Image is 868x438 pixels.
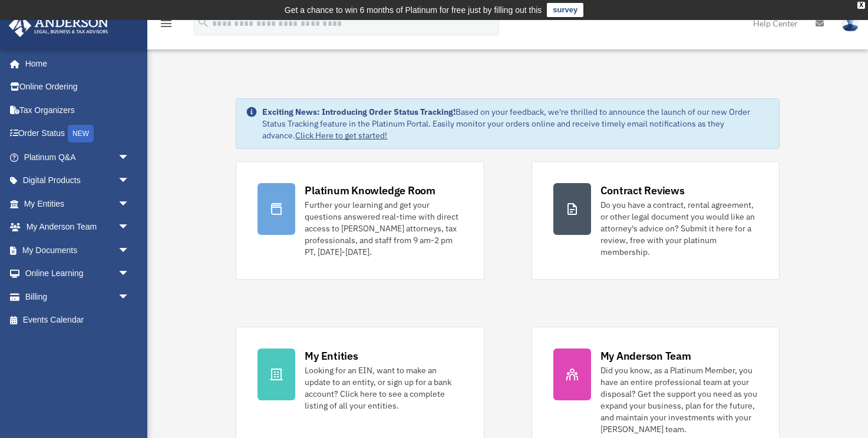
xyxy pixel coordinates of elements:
span: arrow_drop_down [118,192,141,216]
div: Further your learning and get your questions answered real-time with direct access to [PERSON_NAM... [305,199,462,258]
a: Events Calendar [8,308,147,332]
a: My Anderson Teamarrow_drop_down [8,215,147,239]
a: Home [8,52,141,75]
a: Order StatusNEW [8,122,147,146]
div: Looking for an EIN, want to make an update to an entity, or sign up for a bank account? Click her... [305,364,462,412]
img: User Pic [841,15,859,32]
a: Online Ordering [8,75,147,99]
a: My Documentsarrow_drop_down [8,238,147,262]
img: Anderson Advisors Platinum Portal [5,14,112,37]
a: Online Learningarrow_drop_down [8,262,147,286]
a: Platinum Knowledge Room Further your learning and get your questions answered real-time with dire... [236,161,484,280]
div: NEW [68,125,94,142]
div: My Anderson Team [600,349,691,363]
a: Platinum Q&Aarrow_drop_down [8,145,147,169]
div: Based on your feedback, we're thrilled to announce the launch of our new Order Status Tracking fe... [262,106,769,141]
div: Do you have a contract, rental agreement, or other legal document you would like an attorney's ad... [600,199,758,258]
i: search [197,16,210,29]
a: Contract Reviews Do you have a contract, rental agreement, or other legal document you would like... [532,161,780,280]
span: arrow_drop_down [118,285,141,309]
div: Platinum Knowledge Room [305,183,435,198]
div: My Entities [305,349,358,363]
span: arrow_drop_down [118,262,141,286]
a: Digital Productsarrow_drop_down [8,169,147,193]
div: Did you know, as a Platinum Member, you have an entire professional team at your disposal? Get th... [600,364,758,435]
a: Billingarrow_drop_down [8,285,147,308]
a: survey [547,3,583,17]
div: Contract Reviews [600,183,685,198]
strong: Exciting News: Introducing Order Status Tracking! [262,107,456,117]
div: Get a chance to win 6 months of Platinum for free just by filling out this [285,3,542,17]
span: arrow_drop_down [118,215,141,240]
a: My Entitiesarrow_drop_down [8,192,147,215]
div: close [857,2,865,9]
span: arrow_drop_down [118,145,141,170]
a: Tax Organizers [8,98,147,122]
a: Click Here to get started! [295,130,387,141]
span: arrow_drop_down [118,238,141,263]
span: arrow_drop_down [118,169,141,193]
i: menu [159,16,173,31]
a: menu [159,21,173,31]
